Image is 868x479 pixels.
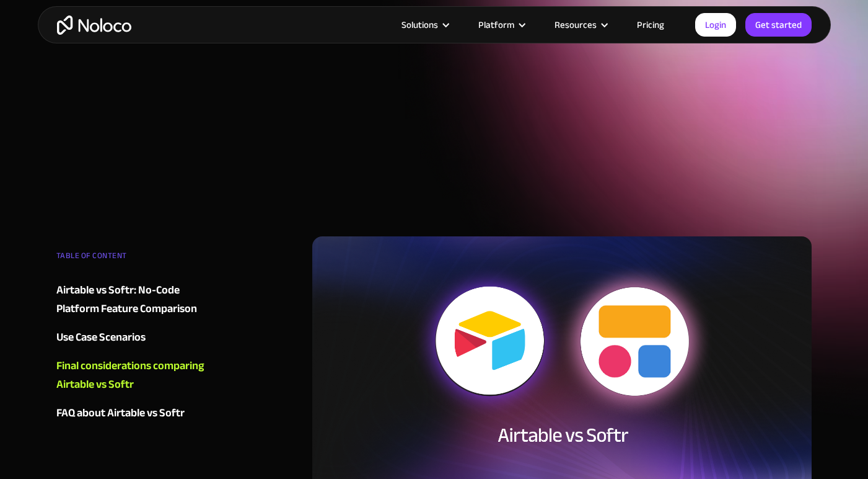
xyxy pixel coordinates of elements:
a: Use Case Scenarios [56,328,206,347]
div: Platform [463,17,539,33]
div: Use Case Scenarios [56,328,146,347]
a: Get started [745,13,812,37]
div: Resources [539,17,621,33]
a: Airtable vs Softr: No-Code Platform Feature Comparison [56,281,206,318]
div: TABLE OF CONTENT [56,246,206,271]
div: Platform [478,17,514,33]
div: FAQ about Airtable vs Softr [56,404,185,423]
a: home [57,16,131,35]
div: Resources [555,17,597,33]
div: Solutions [401,17,438,33]
a: FAQ about Airtable vs Softr [56,404,206,423]
a: Pricing [621,17,680,33]
a: Login [695,13,736,37]
a: Final considerations comparing Airtable vs Softr [56,357,206,394]
div: Solutions [386,17,463,33]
